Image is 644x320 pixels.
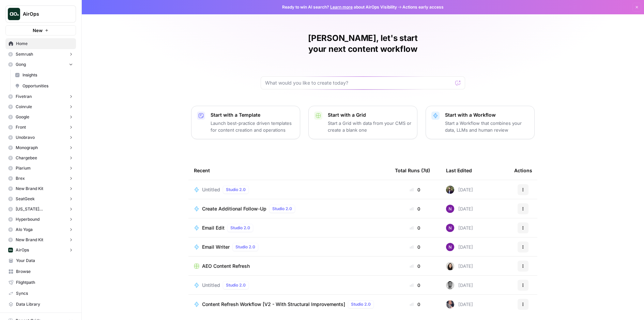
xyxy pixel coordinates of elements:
[265,79,453,86] input: What would you like to create today?
[426,106,535,139] button: Start with a WorkflowStart a Workflow that combines your data, LLMs and human review
[194,205,384,213] a: Create Additional Follow-UpStudio 2.0
[395,263,435,270] div: 0
[5,255,76,266] a: Your Data
[5,277,76,288] a: Flightpath
[194,263,384,270] a: AEO Content Refresh
[194,161,384,180] div: Recent
[514,161,532,180] div: Actions
[282,4,397,10] span: Ready to win AI search? about AirOps Visibility
[5,245,76,255] button: AirOps
[226,187,246,193] span: Studio 2.0
[16,145,38,151] span: Monograph
[5,49,76,59] button: Semrush
[202,282,220,289] span: Untitled
[16,216,40,222] span: Hyperbound
[8,8,20,20] img: AirOps Logo
[16,237,43,243] span: New Brand Kit
[5,194,76,204] button: SeatGeek
[5,184,76,194] button: New Brand Kit
[395,205,435,212] div: 0
[230,225,250,231] span: Studio 2.0
[16,51,33,57] span: Semrush
[23,11,64,17] span: AirOps
[16,93,32,100] span: Fivetran
[395,301,435,308] div: 0
[16,268,73,275] span: Browse
[22,72,73,78] span: Insights
[16,61,26,68] span: Gong
[5,153,76,163] button: Chargebee
[5,143,76,153] button: Monograph
[5,214,76,224] button: Hyperbound
[5,102,76,112] button: Coinrule
[16,124,26,130] span: Front
[446,224,473,232] div: [DATE]
[16,114,29,120] span: Google
[446,205,454,213] img: kedmmdess6i2jj5txyq6cw0yj4oc
[16,104,32,110] span: Coinrule
[211,120,294,133] p: Launch best-practice driven templates for content creation and operations
[16,134,35,141] span: Unobravo
[202,244,230,250] span: Email Writer
[16,290,73,296] span: Syncs
[202,224,225,231] span: Email Edit
[351,301,371,307] span: Studio 2.0
[328,112,412,118] p: Start with a Grid
[5,25,76,35] button: New
[5,266,76,277] a: Browse
[8,248,13,252] img: yjux4x3lwinlft1ym4yif8lrli78
[308,106,417,139] button: Start with a GridStart a Grid with data from your CMS or create a blank one
[446,186,454,194] img: 4dqwcgipae5fdwxp9v51u2818epj
[16,247,29,253] span: AirOps
[16,186,43,192] span: New Brand Kit
[446,262,473,270] div: [DATE]
[446,300,454,308] img: z7thsnrr4ts3t7dx1vqir5w2yny7
[395,186,435,193] div: 0
[445,112,529,118] p: Start with a Workflow
[446,300,473,308] div: [DATE]
[5,59,76,70] button: Gong
[194,186,384,194] a: UntitledStudio 2.0
[5,204,76,214] button: [US_STATE][GEOGRAPHIC_DATA]
[12,70,76,81] a: Insights
[202,205,266,212] span: Create Additional Follow-Up
[16,227,33,233] span: Alo Yoga
[202,186,220,193] span: Untitled
[226,282,246,288] span: Studio 2.0
[446,186,473,194] div: [DATE]
[33,27,43,34] span: New
[211,112,294,118] p: Start with a Template
[5,163,76,173] button: Plarium
[446,262,454,270] img: t5ef5oef8zpw1w4g2xghobes91mw
[446,281,454,289] img: 6v3gwuotverrb420nfhk5cu1cyh1
[16,175,25,181] span: Brex
[16,258,73,264] span: Your Data
[395,161,430,180] div: Total Runs (7d)
[16,155,37,161] span: Chargebee
[5,112,76,122] button: Google
[202,263,250,270] span: AEO Content Refresh
[446,205,473,213] div: [DATE]
[194,243,384,251] a: Email WriterStudio 2.0
[16,301,73,307] span: Data Library
[5,173,76,184] button: Brex
[402,4,444,10] span: Actions early access
[5,91,76,102] button: Fivetran
[5,5,76,23] button: Workspace: AirOps
[194,281,384,289] a: UntitledStudio 2.0
[395,224,435,231] div: 0
[446,243,454,251] img: kedmmdess6i2jj5txyq6cw0yj4oc
[191,106,300,139] button: Start with a TemplateLaunch best-practice driven templates for content creation and operations
[395,282,435,289] div: 0
[5,38,76,49] a: Home
[16,279,73,286] span: Flightpath
[202,301,345,308] span: Content Refresh Workflow [V2 - With Structural Improvements]
[261,33,465,55] h1: [PERSON_NAME], let's start your next content workflow
[16,196,35,202] span: SeatGeek
[330,4,353,10] a: Learn more
[16,165,31,171] span: Plarium
[328,120,412,133] p: Start a Grid with data from your CMS or create a blank one
[5,299,76,310] a: Data Library
[445,120,529,133] p: Start a Workflow that combines your data, LLMs and human review
[5,132,76,143] button: Unobravo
